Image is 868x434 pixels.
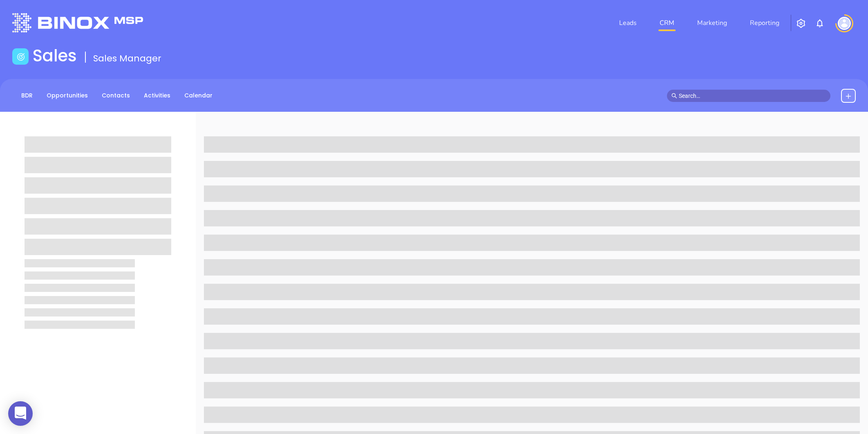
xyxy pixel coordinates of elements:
[838,17,851,30] img: user
[16,89,38,102] a: BDR
[815,18,825,28] img: iconNotification
[747,15,783,31] a: Reporting
[671,93,677,99] span: search
[796,18,806,28] img: iconSetting
[139,89,175,102] a: Activities
[694,15,730,31] a: Marketing
[93,52,161,65] span: Sales Manager
[616,15,640,31] a: Leads
[179,89,217,102] a: Calendar
[679,91,826,100] input: Search…
[97,89,135,102] a: Contacts
[42,89,93,102] a: Opportunities
[656,15,678,31] a: CRM
[12,13,143,32] img: logo
[33,46,77,66] h1: Sales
